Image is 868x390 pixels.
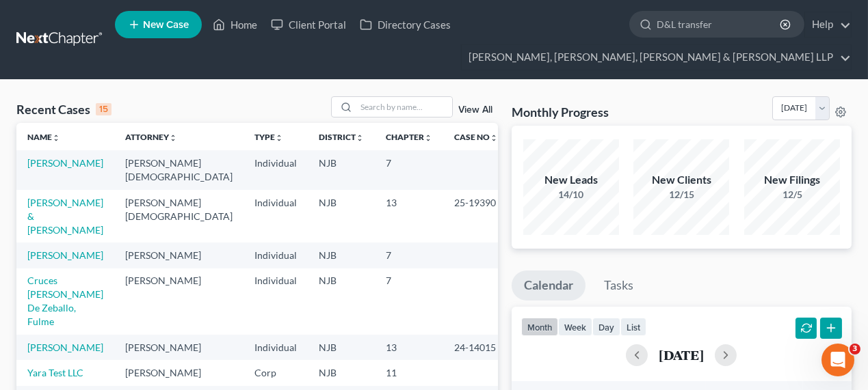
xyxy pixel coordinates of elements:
[744,188,840,201] div: 12/5
[633,172,729,188] div: New Clients
[27,197,103,236] a: [PERSON_NAME] & [PERSON_NAME]
[512,104,609,120] h3: Monthly Progress
[850,344,860,354] span: 3
[375,335,443,360] td: 13
[454,132,498,142] a: Case Nounfold_more
[659,348,704,362] h2: [DATE]
[206,12,264,37] a: Home
[308,360,375,385] td: NJB
[27,249,103,261] a: [PERSON_NAME]
[27,275,103,327] a: Cruces [PERSON_NAME] De Zeballo, Fulme
[375,242,443,268] td: 7
[424,134,432,142] i: unfold_more
[275,134,283,142] i: unfold_more
[308,268,375,335] td: NJB
[462,45,851,70] a: [PERSON_NAME], [PERSON_NAME], [PERSON_NAME] & [PERSON_NAME] LLP
[490,134,498,142] i: unfold_more
[96,103,111,115] div: 15
[821,344,854,376] iframe: Intercom live chat
[16,101,111,117] div: Recent Cases
[375,190,443,242] td: 13
[27,342,103,353] a: [PERSON_NAME]
[356,134,364,142] i: unfold_more
[657,12,782,37] input: Search by name...
[521,318,558,336] button: month
[114,242,244,268] td: [PERSON_NAME]
[254,132,283,142] a: Typeunfold_more
[264,12,353,37] a: Client Portal
[443,335,509,360] td: 24-14015
[114,268,244,335] td: [PERSON_NAME]
[244,190,308,242] td: Individual
[125,132,177,142] a: Attorneyunfold_more
[620,318,646,336] button: list
[244,335,308,360] td: Individual
[308,242,375,268] td: NJB
[512,270,586,301] a: Calendar
[386,132,432,142] a: Chapterunfold_more
[523,172,619,188] div: New Leads
[114,335,244,360] td: [PERSON_NAME]
[244,150,308,189] td: Individual
[114,190,244,242] td: [PERSON_NAME][DEMOGRAPHIC_DATA]
[592,270,646,301] a: Tasks
[244,268,308,335] td: Individual
[633,188,729,201] div: 12/15
[169,134,177,142] i: unfold_more
[523,188,619,201] div: 14/10
[375,150,443,189] td: 7
[744,172,840,188] div: New Filings
[114,150,244,189] td: [PERSON_NAME][DEMOGRAPHIC_DATA]
[244,242,308,268] td: Individual
[27,132,60,142] a: Nameunfold_more
[143,20,189,30] span: New Case
[356,97,452,117] input: Search by name...
[458,105,492,115] a: View All
[443,190,509,242] td: 25-19390
[27,367,83,378] a: Yara Test LLC
[375,360,443,385] td: 11
[375,268,443,335] td: 7
[244,360,308,385] td: Corp
[308,190,375,242] td: NJB
[592,318,620,336] button: day
[558,318,592,336] button: week
[308,150,375,189] td: NJB
[114,360,244,385] td: [PERSON_NAME]
[353,12,458,37] a: Directory Cases
[27,157,103,169] a: [PERSON_NAME]
[308,335,375,360] td: NJB
[319,132,364,142] a: Districtunfold_more
[805,12,851,37] a: Help
[52,134,60,142] i: unfold_more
